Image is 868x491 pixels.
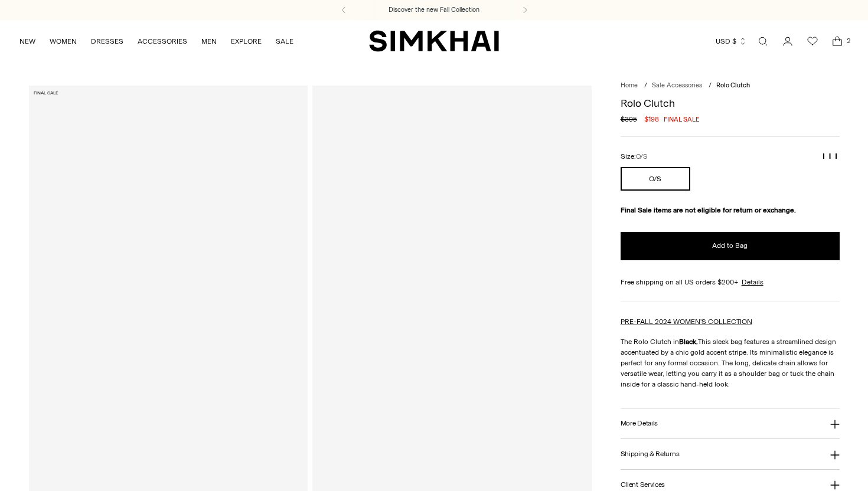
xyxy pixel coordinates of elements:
a: Open cart modal [825,30,849,53]
button: USD $ [716,28,747,54]
label: Size: [621,151,647,162]
a: PRE-FALL 2024 WOMEN'S COLLECTION [621,317,752,326]
p: The Rolo Clutch in This sleek bag features a streamlined design accentuated by a chic gold accent... [621,336,840,389]
div: Free shipping on all US orders $200+ [621,277,840,287]
a: MEN [201,28,217,54]
a: SIMKHAI [369,30,499,53]
span: $198 [644,114,659,125]
h3: More Details [621,420,658,427]
a: WOMEN [50,28,77,54]
a: Discover the new Fall Collection [389,5,479,15]
a: ACCESSORIES [138,28,187,54]
h3: Client Services [621,481,665,489]
div: / [644,81,647,91]
span: 2 [843,35,854,46]
h3: Shipping & Returns [621,450,680,458]
a: EXPLORE [231,28,262,54]
a: Sale Accessories [652,81,702,89]
a: Open search modal [751,30,775,53]
nav: breadcrumbs [621,81,840,91]
span: Add to Bag [712,241,748,251]
a: Go to the account page [776,30,800,53]
button: More Details [621,409,840,439]
a: Wishlist [801,30,824,53]
button: O/S [621,167,690,191]
h1: Rolo Clutch [621,98,840,109]
s: $395 [621,114,637,125]
a: DRESSES [91,28,123,54]
button: Shipping & Returns [621,439,840,469]
a: Home [621,81,638,89]
span: Rolo Clutch [716,81,750,89]
strong: Final Sale items are not eligible for return or exchange. [621,206,796,214]
strong: Black. [679,338,698,346]
a: SALE [276,28,293,54]
a: NEW [19,28,35,54]
div: / [709,81,712,91]
a: Details [742,277,763,287]
button: Add to Bag [621,232,840,260]
span: O/S [636,153,647,161]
